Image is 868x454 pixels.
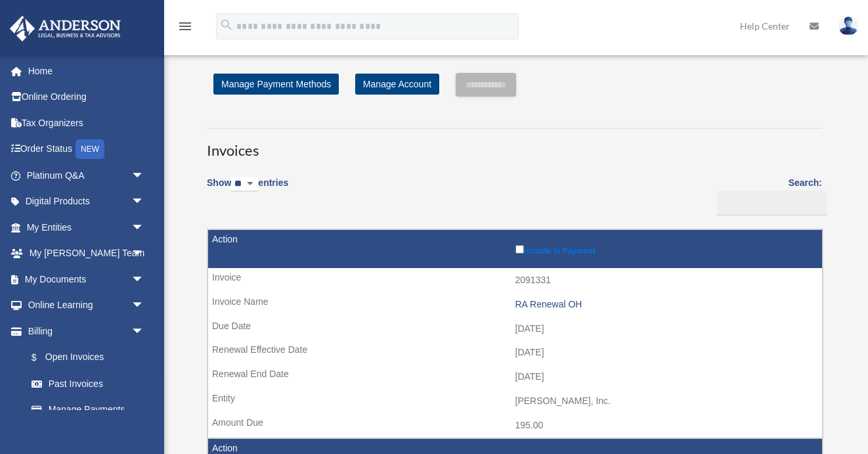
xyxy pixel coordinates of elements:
a: Digital Productsarrow_drop_down [9,189,164,215]
h3: Invoices [207,128,822,161]
label: Search: [712,175,822,216]
a: Online Ordering [9,84,164,110]
a: My [PERSON_NAME] Teamarrow_drop_down [9,240,164,267]
a: Tax Organizers [9,110,164,136]
img: Anderson Advisors Platinum Portal [6,16,125,41]
span: arrow_drop_down [131,292,158,319]
a: Order StatusNEW [9,136,164,163]
td: [DATE] [208,365,822,390]
span: arrow_drop_down [131,214,158,241]
a: Platinum Q&Aarrow_drop_down [9,162,164,189]
td: [DATE] [208,317,822,342]
img: User Pic [838,16,858,35]
a: Billingarrow_drop_down [9,318,158,344]
span: arrow_drop_down [131,266,158,293]
a: My Documentsarrow_drop_down [9,266,164,292]
span: arrow_drop_down [131,240,158,267]
select: Showentries [231,177,258,192]
input: Include in Payment [515,245,524,254]
div: RA Renewal OH [515,299,816,310]
a: Manage Payments [18,397,158,423]
td: [PERSON_NAME], Inc. [208,389,822,414]
td: [DATE] [208,340,822,365]
i: menu [177,18,193,34]
span: arrow_drop_down [131,162,158,189]
a: $Open Invoices [18,344,151,371]
a: My Entitiesarrow_drop_down [9,214,164,240]
input: Search: [717,191,827,216]
div: NEW [76,139,104,159]
a: Home [9,58,164,84]
span: arrow_drop_down [131,318,158,345]
a: Manage Account [355,74,439,95]
a: menu [177,23,193,34]
label: Include in Payment [515,242,816,256]
span: arrow_drop_down [131,189,158,216]
td: 195.00 [208,413,822,438]
span: $ [39,350,45,366]
a: Online Learningarrow_drop_down [9,292,164,319]
i: search [219,18,234,32]
td: 2091331 [208,268,822,293]
a: Manage Payment Methods [213,74,339,95]
label: Show entries [207,175,288,205]
a: Past Invoices [18,371,158,397]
